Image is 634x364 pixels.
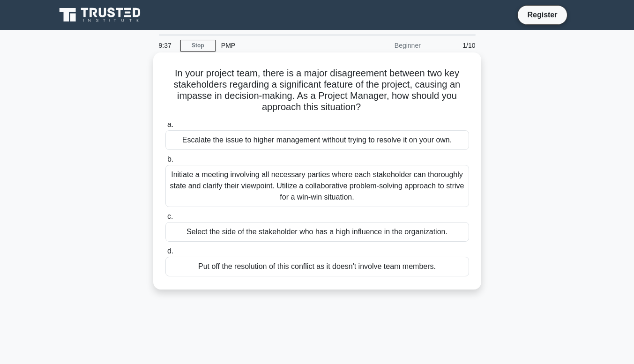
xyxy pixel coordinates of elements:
[165,222,469,242] div: Select the side of the stakeholder who has a high influence in the organization.
[165,130,469,150] div: Escalate the issue to higher management without trying to resolve it on your own.
[167,155,173,163] span: b.
[344,36,426,55] div: Beginner
[167,120,173,128] span: a.
[164,67,470,113] h5: In your project team, there is a major disagreement between two key stakeholders regarding a sign...
[180,40,216,52] a: Stop
[167,212,173,220] span: c.
[216,36,344,55] div: PMP
[165,257,469,276] div: Put off the resolution of this conflict as it doesn't involve team members.
[153,36,180,55] div: 9:37
[426,36,481,55] div: 1/10
[522,9,563,21] a: Register
[165,165,469,207] div: Initiate a meeting involving all necessary parties where each stakeholder can thoroughly state an...
[167,247,173,255] span: d.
